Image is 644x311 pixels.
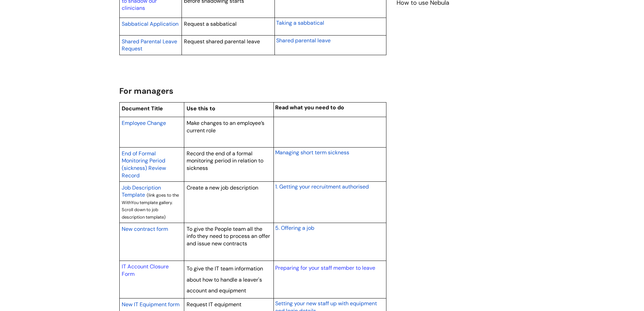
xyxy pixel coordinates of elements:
span: Use this to [187,105,215,112]
span: (link goes to the WithYou template gallery. Scroll down to job description template) [122,192,179,220]
span: New contract form [122,225,168,232]
a: Employee Change [122,119,166,127]
span: Read what you need to do [275,104,344,111]
span: Job Description Template [122,184,161,199]
span: Employee Change [122,119,166,127]
span: 1. Getting your recruitment authorised [275,183,369,190]
a: 1. Getting your recruitment authorised [275,182,369,191]
span: Request shared parental leave [184,38,260,45]
a: Managing short term sickness [275,148,349,156]
span: For managers [119,86,173,96]
a: Job Description Template [122,183,161,199]
a: Shared parental leave [276,36,331,44]
span: Record the end of a formal monitoring period in relation to sickness [187,150,263,172]
span: Shared Parental Leave Request [122,38,177,52]
span: Request a sabbatical [184,20,237,27]
a: Shared Parental Leave Request [122,37,177,53]
span: Taking a sabbatical [276,19,324,26]
a: Taking a sabbatical [276,19,324,27]
a: End of Formal Monitoring Period (sickness) Review Record [122,149,166,179]
a: Preparing for your staff member to leave [275,264,375,271]
span: To give the People team all the info they need to process an offer and issue new contracts [187,225,270,247]
span: Managing short term sickness [275,149,349,156]
span: 5. Offering a job [275,224,314,231]
a: New contract form [122,225,168,233]
span: End of Formal Monitoring Period (sickness) Review Record [122,150,166,179]
a: New IT Equipment form [122,300,180,308]
span: Document Title [122,105,163,112]
a: IT Account Closure Form [122,263,169,277]
span: Shared parental leave [276,37,331,44]
span: Request IT equipment [187,301,241,308]
a: 5. Offering a job [275,224,314,232]
span: Create a new job description [187,184,258,191]
span: New IT Equipment form [122,301,180,308]
span: To give the IT team information about how to handle a leaver's account and equipment [187,265,263,294]
a: Sabbatical Application [122,20,178,28]
span: Sabbatical Application [122,20,178,27]
span: Make changes to an employee’s current role [187,119,264,134]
